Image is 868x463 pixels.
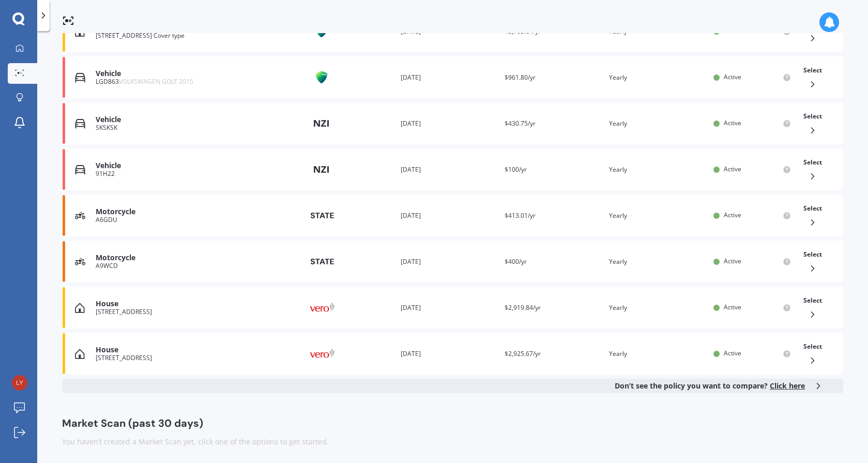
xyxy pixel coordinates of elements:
[803,66,822,74] span: Select
[96,161,288,170] div: Vehicle
[96,69,288,78] div: Vehicle
[296,68,348,87] img: MAS
[75,165,85,175] img: Vehicle
[96,124,288,131] div: SKSKSK
[96,300,288,308] div: House
[96,253,288,262] div: Motorcycle
[724,72,741,81] span: Active
[401,257,497,267] div: [DATE]
[96,216,288,223] div: A6GDU
[505,303,541,312] span: $2,919.84/yr
[724,349,741,357] span: Active
[803,296,822,305] span: Select
[803,342,822,351] span: Select
[296,344,348,364] img: Vero
[119,77,193,86] span: VOLKSWAGEN GOLF 2015
[75,303,85,313] img: House
[609,118,705,129] div: Yearly
[96,308,288,316] div: [STREET_ADDRESS]
[12,375,27,391] img: c17726d9ddfa77d4e92f6cbc74801e58
[75,349,85,359] img: House
[75,118,85,129] img: Vehicle
[62,418,843,428] div: Market Scan (past 30 days)
[296,252,348,271] img: State
[96,115,288,124] div: Vehicle
[505,165,527,174] span: $100/yr
[803,204,822,213] span: Select
[505,211,536,220] span: $413.01/yr
[296,160,348,180] img: NZI
[505,257,527,266] span: $400/yr
[401,349,497,359] div: [DATE]
[803,158,822,167] span: Select
[296,298,348,318] img: Vero
[401,165,497,175] div: [DATE]
[401,118,497,129] div: [DATE]
[724,118,741,127] span: Active
[724,165,741,173] span: Active
[609,211,705,221] div: Yearly
[296,206,348,225] img: State
[803,250,822,259] span: Select
[609,165,705,175] div: Yearly
[505,349,541,358] span: $2,925.67/yr
[96,78,288,85] div: LGD863
[609,349,705,359] div: Yearly
[75,72,85,83] img: Vehicle
[505,27,541,36] span: $3,705.64/yr
[401,211,497,221] div: [DATE]
[803,112,822,121] span: Select
[505,119,536,128] span: $430.75/yr
[75,211,85,221] img: Motorcycle
[96,207,288,216] div: Motorcycle
[609,257,705,267] div: Yearly
[609,72,705,83] div: Yearly
[96,32,288,39] div: [STREET_ADDRESS] Cover type
[609,303,705,313] div: Yearly
[724,257,741,265] span: Active
[75,257,85,267] img: Motorcycle
[96,346,288,354] div: House
[96,262,288,270] div: A9WCD
[96,354,288,362] div: [STREET_ADDRESS]
[401,72,497,83] div: [DATE]
[296,114,348,133] img: NZI
[724,211,741,219] span: Active
[401,303,497,313] div: [DATE]
[724,303,741,311] span: Active
[505,73,536,82] span: $961.80/yr
[62,437,843,447] div: You haven’t created a Market Scan yet, click one of the options to get started.
[615,381,805,391] b: Don’t see the policy you want to compare?
[770,381,805,391] span: Click here
[96,170,288,177] div: 91H22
